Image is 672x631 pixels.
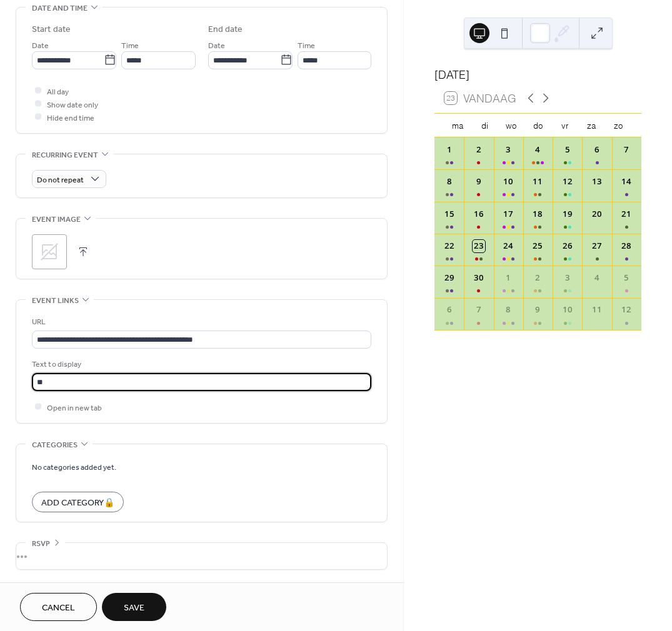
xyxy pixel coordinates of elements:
[591,272,603,284] div: 4
[473,304,485,316] div: 7
[620,176,633,188] div: 14
[578,114,605,137] div: za
[561,240,574,252] div: 26
[16,543,387,569] div: •••
[620,304,633,316] div: 12
[561,208,574,221] div: 19
[20,593,97,621] button: Cancel
[32,39,49,52] span: Date
[121,39,139,52] span: Time
[502,144,514,156] div: 3
[591,208,603,221] div: 20
[47,98,98,111] span: Show date only
[32,23,71,36] div: Start date
[591,144,603,156] div: 6
[443,176,456,188] div: 8
[32,358,369,371] div: Text to display
[32,2,88,15] span: Date and time
[591,304,603,316] div: 11
[32,537,50,550] span: RSVP
[620,144,633,156] div: 7
[443,144,456,156] div: 1
[532,208,544,221] div: 18
[502,176,514,188] div: 10
[42,602,75,615] span: Cancel
[444,114,471,137] div: ma
[502,304,514,316] div: 8
[502,208,514,221] div: 17
[561,176,574,188] div: 12
[532,144,544,156] div: 4
[591,176,603,188] div: 13
[32,234,67,269] div: ;
[561,272,574,284] div: 3
[443,304,456,316] div: 6
[298,39,315,52] span: Time
[32,213,81,226] span: Event image
[532,240,544,252] div: 25
[102,593,166,621] button: Save
[208,39,225,52] span: Date
[32,294,79,307] span: Event links
[591,240,603,252] div: 27
[532,304,544,316] div: 9
[604,114,631,137] div: zo
[32,149,98,162] span: Recurring event
[473,176,485,188] div: 9
[32,460,116,474] span: No categories added yet.
[524,114,551,137] div: do
[498,114,524,137] div: wo
[551,114,578,137] div: vr
[620,240,633,252] div: 28
[473,272,485,284] div: 30
[532,272,544,284] div: 2
[502,272,514,284] div: 1
[47,401,102,414] span: Open in new tab
[473,144,485,156] div: 2
[47,111,94,124] span: Hide end time
[471,114,498,137] div: di
[32,315,369,329] div: URL
[124,602,144,615] span: Save
[473,240,485,252] div: 23
[208,23,243,36] div: End date
[443,240,456,252] div: 22
[620,272,633,284] div: 5
[443,208,456,221] div: 15
[47,85,69,98] span: All day
[561,304,574,316] div: 10
[37,172,84,187] span: Do not repeat
[32,439,78,452] span: Categories
[443,272,456,284] div: 29
[434,67,641,83] div: [DATE]
[473,208,485,221] div: 16
[620,208,633,221] div: 21
[561,144,574,156] div: 5
[532,176,544,188] div: 11
[502,240,514,252] div: 24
